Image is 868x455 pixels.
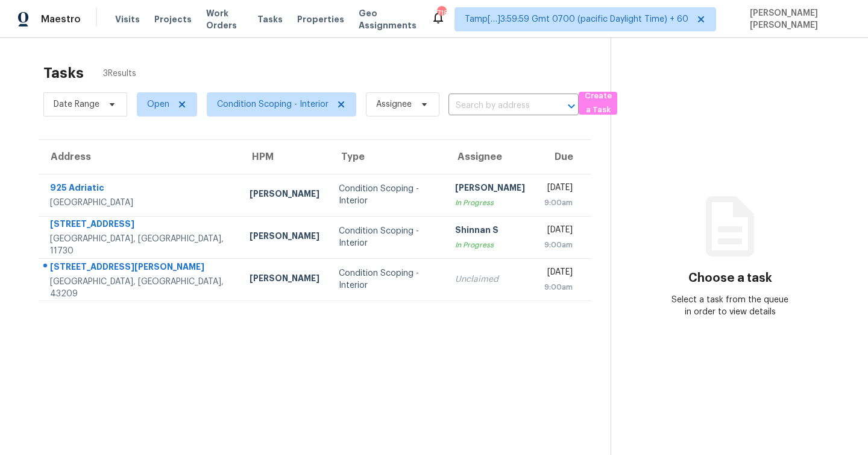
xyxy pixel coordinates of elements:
[297,13,344,25] span: Properties
[745,7,850,31] span: [PERSON_NAME] [PERSON_NAME]
[339,225,436,249] div: Condition Scoping - Interior
[437,7,445,19] div: 718
[250,188,319,203] div: [PERSON_NAME]
[240,140,329,174] th: HPM
[465,13,688,25] span: Tamp[…]3:59:59 Gmt 0700 (pacific Daylight Time) + 60
[50,233,230,257] div: [GEOGRAPHIC_DATA], [GEOGRAPHIC_DATA], 11730
[544,266,573,281] div: [DATE]
[445,140,535,174] th: Assignee
[455,182,525,197] div: [PERSON_NAME]
[544,224,573,239] div: [DATE]
[671,294,790,318] div: Select a task from the queue in order to view details
[579,92,617,115] button: Create a Task
[154,13,192,25] span: Projects
[544,197,573,209] div: 9:00am
[250,230,319,245] div: [PERSON_NAME]
[39,140,240,174] th: Address
[103,68,136,80] span: 3 Results
[50,182,230,197] div: 925 Adriatic
[217,98,329,110] span: Condition Scoping - Interior
[455,224,525,239] div: Shinnan S
[455,197,525,209] div: In Progress
[339,267,436,291] div: Condition Scoping - Interior
[257,15,283,24] span: Tasks
[50,261,230,276] div: [STREET_ADDRESS][PERSON_NAME]
[544,281,573,293] div: 9:00am
[329,140,445,174] th: Type
[544,239,573,251] div: 9:00am
[206,7,243,31] span: Work Orders
[50,276,230,300] div: [GEOGRAPHIC_DATA], [GEOGRAPHIC_DATA], 43209
[54,98,99,110] span: Date Range
[43,67,84,79] h2: Tasks
[688,272,772,284] h3: Choose a task
[147,98,169,110] span: Open
[359,7,417,31] span: Geo Assignments
[376,98,412,110] span: Assignee
[544,182,573,197] div: [DATE]
[339,183,436,207] div: Condition Scoping - Interior
[455,239,525,251] div: In Progress
[50,197,230,209] div: [GEOGRAPHIC_DATA]
[250,272,319,287] div: [PERSON_NAME]
[585,89,611,117] span: Create a Task
[563,98,580,115] button: Open
[455,273,525,285] div: Unclaimed
[448,97,545,115] input: Search by address
[50,218,230,233] div: [STREET_ADDRESS]
[41,13,81,25] span: Maestro
[115,13,140,25] span: Visits
[535,140,591,174] th: Due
